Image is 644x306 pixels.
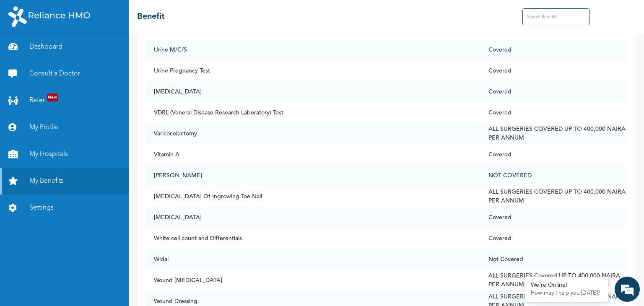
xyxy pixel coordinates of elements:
[480,39,627,60] td: Covered
[44,47,141,58] div: Chat with us now
[145,270,480,291] td: Wound [MEDICAL_DATA]
[47,93,58,101] span: New
[480,60,627,81] td: Covered
[138,4,158,24] div: Minimize live chat window
[145,60,480,81] td: Urine Pregnancy Test
[16,42,34,63] img: d_794563401_company_1708531726252_794563401
[145,39,480,60] td: Urine M/C/S
[145,165,480,186] td: [PERSON_NAME]
[145,186,480,207] td: [MEDICAL_DATA] Of Ingrowing Toe Nail
[480,123,627,144] td: ALL SURGERIES COVERED UP TO 400,000 NAIRA PER ANNUM
[145,123,480,144] td: Varicocelectomy
[145,228,480,249] td: White cell count and Differentials
[145,249,480,270] td: Widal
[531,282,602,289] div: We're Online!
[522,8,589,25] input: Search Benefits...
[531,290,602,297] p: How may I help you today?
[480,249,627,270] td: Not Covered
[480,81,627,102] td: Covered
[8,6,90,27] img: RelianceHMO's Logo
[4,231,160,261] textarea: Type your message and hit 'Enter'
[49,107,116,192] span: We're online!
[145,102,480,123] td: VDRL (Veneral Disease Research Laboratory) Test
[480,228,627,249] td: Covered
[480,144,627,165] td: Covered
[480,165,627,186] td: NOT COVERED
[480,207,627,228] td: Covered
[145,81,480,102] td: [MEDICAL_DATA]
[145,144,480,165] td: Vitamin A
[480,102,627,123] td: Covered
[4,275,82,281] span: Conversation
[480,270,627,291] td: ALL SURGERIES Covered UP TO 400,000 NAIRA PER ANNUM
[82,261,160,287] div: FAQs
[145,207,480,228] td: [MEDICAL_DATA]
[480,186,627,207] td: ALL SURGERIES COVERED UP TO 400,000 NAIRA PER ANNUM
[137,10,165,23] h2: Benefit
